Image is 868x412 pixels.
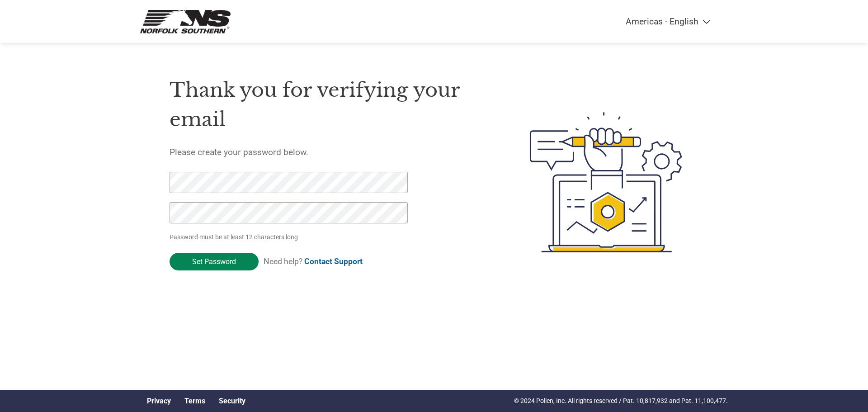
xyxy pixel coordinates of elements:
img: create-password [514,62,699,302]
a: Contact Support [304,257,363,266]
a: Terms [184,397,205,405]
h1: Thank you for verifying your email [170,76,487,134]
a: Privacy [147,397,171,405]
a: Security [219,397,245,405]
img: Norfolk Southern [140,9,231,34]
p: Password must be at least 12 characters long [170,232,411,242]
span: Need help? [264,257,363,266]
p: © 2024 Pollen, Inc. All rights reserved / Pat. 10,817,932 and Pat. 11,100,477. [514,396,728,406]
input: Set Password [170,253,259,270]
h5: Please create your password below. [170,147,487,157]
